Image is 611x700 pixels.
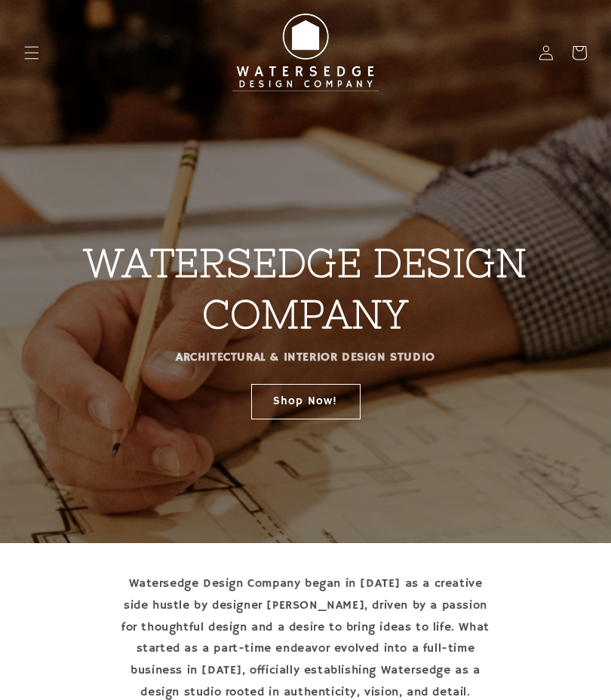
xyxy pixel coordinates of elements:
a: Shop Now! [251,383,361,419]
img: Watersedge Design Co [223,6,388,100]
strong: WATERSEDGE DESIGN COMPANY [84,241,527,336]
strong: ARCHITECTURAL & INTERIOR DESIGN STUDIO [176,350,435,365]
summary: Menu [15,36,48,69]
